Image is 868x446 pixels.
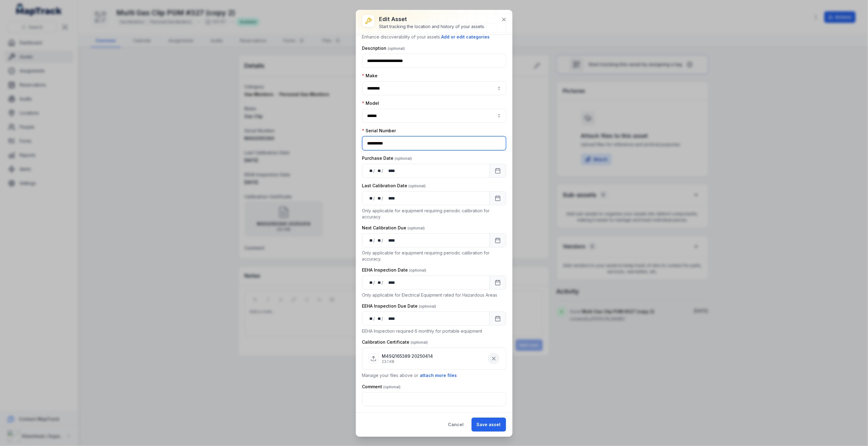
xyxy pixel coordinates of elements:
[374,195,376,201] div: /
[374,168,376,174] div: /
[362,109,506,123] input: asset-edit:cf[5827e389-34f9-4b46-9346-a02c2bfa3a05]-label
[362,292,506,298] p: Only applicable for Electrical Equipment rated for Hazardous Areas
[362,372,506,379] p: Manage your files above or
[382,316,384,322] div: /
[367,316,374,322] div: day,
[382,237,384,243] div: /
[379,24,485,30] div: Start tracking the location and history of your assets.
[362,155,412,161] label: Purchase Date
[367,195,374,201] div: day,
[379,15,485,24] h3: Edit asset
[362,183,426,189] label: Last Calibration Date
[384,280,396,286] div: year,
[362,225,425,231] label: Next Calibration Due
[362,81,506,95] input: asset-edit:cf[8d30bdcc-ee20-45c2-b158-112416eb6043]-label
[362,45,405,51] label: Description
[443,418,469,432] button: Cancel
[384,316,396,322] div: year,
[376,316,382,322] div: month,
[362,128,396,134] label: Serial Number
[382,195,384,201] div: /
[362,208,506,220] p: Only applicable for equipment requiring periodic calibration for accuracy
[362,267,426,273] label: EEHA Inspection Date
[362,73,378,79] label: Make
[362,100,379,106] label: Model
[490,233,506,247] button: Calendar
[420,372,457,379] button: attach more files
[490,191,506,205] button: Calendar
[490,276,506,290] button: Calendar
[367,280,374,286] div: day,
[362,303,436,309] label: EEHA Inspection Due Date
[367,168,374,174] div: day,
[362,339,428,345] label: Calibration Certificate
[384,168,396,174] div: year,
[362,250,506,262] p: Only applicable for equipment requiring periodic calibration for accuracy.
[376,237,382,243] div: month,
[376,195,382,201] div: month,
[374,237,376,243] div: /
[382,168,384,174] div: /
[382,280,384,286] div: /
[384,195,396,201] div: year,
[384,237,396,243] div: year,
[376,168,382,174] div: month,
[376,280,382,286] div: month,
[362,34,506,40] p: Enhance discoverability of your assets.
[490,164,506,178] button: Calendar
[374,316,376,322] div: /
[367,237,374,243] div: day,
[472,418,506,432] button: Save asset
[382,353,433,359] p: M4SQ165389 20250414
[382,359,433,364] p: 23.1 KB
[490,312,506,326] button: Calendar
[374,280,376,286] div: /
[362,328,506,334] p: EEHA Inspection required 6 monthly for portable equipment
[362,384,401,390] label: Comment
[441,34,490,40] button: Add or edit categories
